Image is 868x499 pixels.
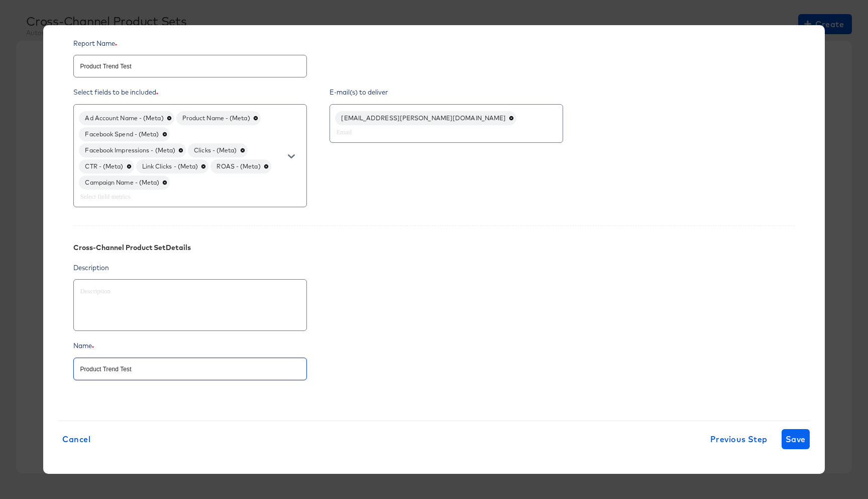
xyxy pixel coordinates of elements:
[79,176,170,190] div: Campaign Name - (Meta)
[79,131,165,137] span: Facebook Spend - (Meta)
[73,341,794,351] div: Name
[79,127,169,141] div: Facebook Spend - (Meta)
[73,243,191,252] div: Cross-Channel Product Set Details
[334,126,530,138] input: Email
[79,143,186,157] div: Facebook Impressions - (Meta)
[710,432,768,446] span: Previous Step
[79,180,165,186] span: Campaign Name - (Meta)
[79,147,181,153] span: Facebook Impressions - (Meta)
[335,111,516,125] div: [EMAIL_ADDRESS][PERSON_NAME][DOMAIN_NAME]
[786,432,806,446] span: Save
[78,191,274,202] input: Select field metrics
[706,429,772,449] button: Previous Step
[73,39,322,48] div: Report Name
[176,111,261,125] div: Product Name - (Meta)
[58,429,94,449] button: Cancel
[330,88,578,97] div: E-mail(s) to deliver
[73,263,794,273] div: Description
[74,354,306,376] input: Name
[79,115,169,121] span: Ad Account Name - (Meta)
[176,115,256,121] span: Product Name - (Meta)
[73,88,322,97] div: Select fields to be included
[210,163,266,170] span: ROAS - (Meta)
[79,111,174,125] div: Ad Account Name - (Meta)
[188,147,243,153] span: Clicks - (Meta)
[74,51,306,73] input: Name
[79,163,129,170] span: CTR - (Meta)
[188,143,247,157] div: Clicks - (Meta)
[136,159,209,174] div: Link Clicks - (Meta)
[79,159,134,174] div: CTR - (Meta)
[62,432,90,446] span: Cancel
[136,163,204,170] span: Link Clicks - (Meta)
[284,149,299,164] button: Open
[335,115,512,121] span: [EMAIL_ADDRESS][PERSON_NAME][DOMAIN_NAME]
[782,429,810,449] button: Save
[210,159,271,174] div: ROAS - (Meta)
